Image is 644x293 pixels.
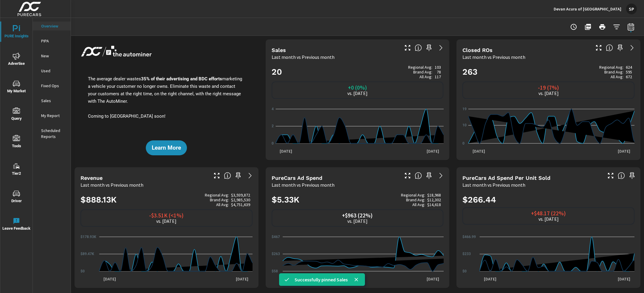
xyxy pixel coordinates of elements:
div: Overview [33,22,71,30]
p: Used [41,68,66,74]
h2: 20 [272,65,444,79]
p: $18,968 [427,193,441,197]
span: Total cost of media for all PureCars channels for the selected dealership group over the selected... [415,172,422,179]
span: PURE Insights [2,25,31,40]
button: close [352,276,360,283]
div: Scheduled Reports [33,126,71,141]
span: Advertise [2,53,31,67]
text: $0 [80,269,85,273]
h5: PureCars Ad Spend Per Unit Sold [462,175,550,181]
p: All Avg: [611,74,623,79]
p: $12,302 [427,197,441,202]
p: Last month vs Previous month [462,181,525,188]
p: Sales [41,98,66,104]
h6: +0 (0%) [348,85,367,90]
h5: PureCars Ad Spend [272,175,322,181]
text: $467 [272,235,280,239]
p: Brand Avg: [604,70,623,74]
p: Overview [41,23,66,29]
p: Last month vs Previous month [272,181,335,188]
span: Number of vehicles sold by the dealership over the selected date range. [Source: This data is sou... [415,44,422,51]
p: [DATE] [422,148,443,154]
text: $233 [462,252,471,256]
div: New [33,51,71,60]
p: Brand Avg: [210,197,229,202]
div: My Report [33,111,71,120]
p: [DATE] [422,276,443,282]
button: Learn More [146,140,187,155]
h5: Sales [272,47,286,53]
img: PureCars TruPayments Logo [79,44,153,59]
text: $58 [272,269,278,273]
p: $2,985,530 [231,197,250,202]
p: New [41,53,66,59]
p: All Avg: [419,74,432,79]
p: Last month vs Previous month [80,181,143,188]
p: vs. [DATE] [538,216,559,222]
button: Make Fullscreen [606,171,615,180]
p: [DATE] [614,148,634,154]
h2: 263 [462,65,634,79]
span: Query [2,108,31,122]
h5: Revenue [80,175,103,181]
p: Successfully pinned Sales [295,276,348,283]
h2: $888.13K [80,193,253,207]
span: Total sales revenue over the selected date range. [Source: This data is sourced from the dealer’s... [224,172,231,179]
h5: Closed ROs [462,47,493,53]
text: 19 [462,107,467,111]
h2: $266.44 [462,194,634,205]
div: SP [626,4,637,14]
span: Tier2 [2,162,31,177]
p: vs. [DATE] [156,218,177,224]
p: 78 [437,70,441,74]
h6: -$3.51K (<1%) [149,212,184,218]
p: Fixed Ops [41,83,66,89]
button: Select Date Range [625,21,637,33]
text: $0 [462,269,467,273]
p: [DATE] [275,148,296,154]
span: Number of Repair Orders Closed by the selected dealership group over the selected time range. [So... [606,44,613,51]
p: Regional Avg: [408,65,432,70]
p: Regional Avg: [401,193,425,197]
p: PIPA [41,38,66,44]
p: [DATE] [232,276,253,282]
p: 595 [626,70,632,74]
p: All Avg: [412,202,425,207]
a: See more details in report [245,171,255,180]
button: "Export Report to PDF" [582,21,594,33]
span: Learn More [152,145,181,151]
span: Driver [2,190,31,205]
p: $3,939,872 [231,193,250,197]
text: 4 [272,107,274,111]
button: Apply Filters [611,21,623,33]
p: My Report [41,113,66,119]
p: 117 [435,74,441,79]
button: Print Report [596,21,608,33]
span: My Market [2,80,31,95]
button: Make Fullscreen [594,43,603,53]
a: See more details in report [627,43,637,53]
button: Make Fullscreen [403,171,412,180]
text: 0 [462,141,465,145]
p: $4,751,639 [231,202,250,207]
p: vs. [DATE] [538,90,559,96]
div: Fixed Ops [33,81,71,90]
p: [DATE] [480,276,501,282]
text: 2 [272,124,274,128]
span: Tools [2,135,31,150]
div: Sales [33,96,71,105]
button: Make Fullscreen [403,43,412,53]
div: PIPA [33,36,71,45]
text: $263 [272,252,280,256]
p: [DATE] [468,148,489,154]
p: Brand Avg: [413,70,432,74]
h6: +$963 (22%) [342,212,373,218]
span: Save this to your personalized report [424,171,434,180]
p: $14,618 [427,202,441,207]
span: Save this to your personalized report [615,43,625,53]
span: Save this to your personalized report [233,171,243,180]
p: All Avg: [216,202,229,207]
a: See more details in report [436,171,446,180]
button: Make Fullscreen [212,171,222,180]
p: vs. [DATE] [347,90,368,96]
